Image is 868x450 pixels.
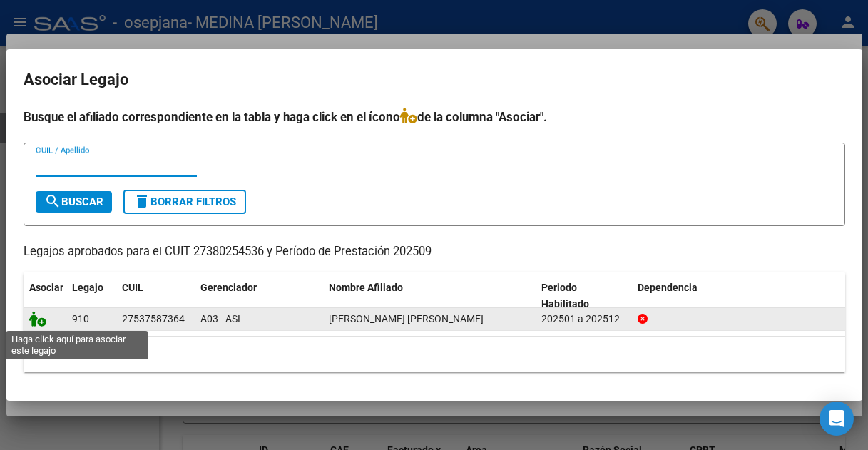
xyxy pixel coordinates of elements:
[24,66,845,93] h2: Asociar Legajo
[122,311,185,327] div: 27537587364
[329,282,403,293] span: Nombre Afiliado
[122,282,143,293] span: CUIL
[116,272,195,319] datatable-header-cell: CUIL
[632,272,845,319] datatable-header-cell: Dependencia
[72,282,103,293] span: Legajo
[133,195,236,208] span: Borrar Filtros
[541,282,589,310] span: Periodo Habilitado
[536,272,632,319] datatable-header-cell: Periodo Habilitado
[323,272,536,319] datatable-header-cell: Nombre Afiliado
[329,313,484,324] span: PEREZ AGUERO ALMA ELENA MIA
[24,337,845,372] div: 1 registros
[66,272,116,319] datatable-header-cell: Legajo
[24,108,845,126] h4: Busque el afiliado correspondiente en la tabla y haga click en el ícono de la columna "Asociar".
[44,195,103,208] span: Buscar
[24,243,845,261] p: Legajos aprobados para el CUIT 27380254536 y Período de Prestación 202509
[638,282,698,293] span: Dependencia
[200,282,257,293] span: Gerenciador
[200,313,240,324] span: A03 - ASI
[36,191,112,213] button: Buscar
[29,282,63,293] span: Asociar
[820,402,854,436] div: Open Intercom Messenger
[133,193,150,210] mat-icon: delete
[72,313,89,324] span: 910
[541,311,626,327] div: 202501 a 202512
[24,272,66,319] datatable-header-cell: Asociar
[123,190,246,214] button: Borrar Filtros
[195,272,323,319] datatable-header-cell: Gerenciador
[44,193,61,210] mat-icon: search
